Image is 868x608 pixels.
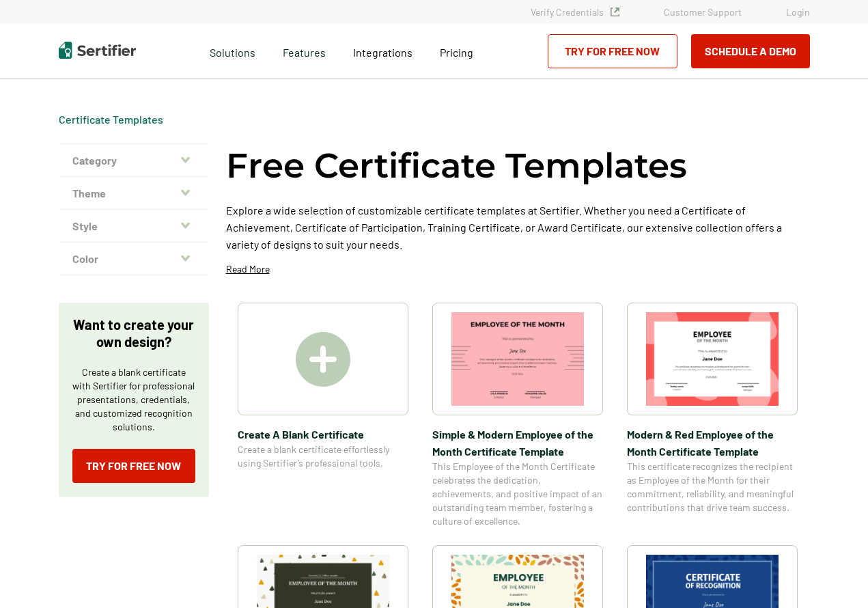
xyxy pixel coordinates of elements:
[353,42,412,59] a: Integrations
[72,316,195,350] p: Want to create your own design?
[531,6,619,18] a: Verify Credentials
[226,262,270,276] p: Read More
[238,426,408,443] span: Create A Blank Certificate
[226,202,810,253] p: Explore a wide selection of customizable certificate templates at Sertifier. Whether you need a C...
[548,34,677,68] a: Try for Free Now
[59,177,209,210] button: Theme
[627,303,798,528] a: Modern & Red Employee of the Month Certificate TemplateModern & Red Employee of the Month Certifi...
[646,312,779,406] img: Modern & Red Employee of the Month Certificate Template
[296,332,350,387] img: Create A Blank Certificate
[432,460,603,528] span: This Employee of the Month Certificate celebrates the dedication, achievements, and positive impa...
[451,312,584,406] img: Simple & Modern Employee of the Month Certificate Template
[59,113,163,126] span: Certificate Templates
[627,426,798,460] span: Modern & Red Employee of the Month Certificate Template
[59,113,163,126] a: Certificate Templates
[59,144,209,177] button: Category
[440,42,473,59] a: Pricing
[238,443,408,470] span: Create a blank certificate effortlessly using Sertifier’s professional tools.
[59,113,163,126] div: Breadcrumb
[611,8,619,16] img: Verified
[664,6,742,18] a: Customer Support
[432,426,603,460] span: Simple & Modern Employee of the Month Certificate Template
[59,243,209,275] button: Color
[72,449,195,483] a: Try for Free Now
[72,365,195,434] p: Create a blank certificate with Sertifier for professional presentations, credentials, and custom...
[210,42,255,59] span: Solutions
[226,143,687,188] h1: Free Certificate Templates
[627,460,798,514] span: This certificate recognizes the recipient as Employee of the Month for their commitment, reliabil...
[786,6,810,18] a: Login
[283,42,326,59] span: Features
[59,210,209,243] button: Style
[432,303,603,528] a: Simple & Modern Employee of the Month Certificate TemplateSimple & Modern Employee of the Month C...
[440,46,473,59] span: Pricing
[59,42,136,59] img: Sertifier | Digital Credentialing Platform
[353,46,412,59] span: Integrations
